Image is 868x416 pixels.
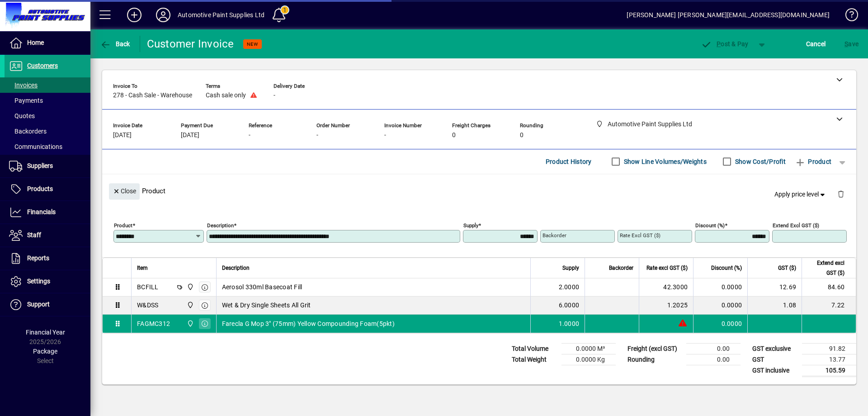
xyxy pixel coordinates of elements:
div: FAGMC312 [137,319,170,328]
span: Settings [27,277,50,285]
td: 0.00 [686,354,741,365]
div: 42.3000 [645,282,688,292]
td: Total Volume [507,343,561,354]
a: Suppliers [5,155,90,177]
span: Automotive Paint Supplies Ltd [184,300,195,310]
span: Home [27,39,44,46]
span: 278 - Cash Sale - Warehouse [113,92,192,99]
span: Support [27,301,50,308]
a: Backorders [5,124,90,139]
a: Staff [5,224,90,247]
span: Rate excl GST ($) [646,263,688,273]
span: Financials [27,208,56,215]
span: Package [33,348,57,355]
app-page-header-button: Close [107,187,142,195]
mat-label: Rate excl GST ($) [620,232,660,239]
a: Settings [5,270,90,293]
span: P [717,40,721,48]
span: Customers [27,62,58,69]
span: Wet & Dry Single Sheets All Grit [222,301,311,310]
span: Aerosol 330ml Basecoat Fill [222,282,302,292]
span: Extend excl GST ($) [807,258,844,278]
td: Freight (excl GST) [623,343,686,354]
span: Close [113,184,136,199]
span: [DATE] [113,132,132,139]
td: GST inclusive [748,365,802,376]
app-page-header-button: Delete [830,190,852,198]
span: [DATE] [181,132,199,139]
span: Reports [27,254,49,262]
span: GST ($) [778,263,796,273]
button: Close [109,183,140,200]
span: - [384,132,386,139]
td: 1.08 [747,296,802,315]
span: Invoices [9,81,38,89]
span: - [274,92,275,99]
span: Back [100,40,130,48]
a: Invoices [5,77,90,93]
mat-label: Product [114,222,132,228]
div: Customer Invoice [147,37,234,51]
span: Staff [27,231,41,239]
a: Support [5,293,90,316]
span: 0 [520,132,524,139]
span: Automotive Paint Supplies Ltd [184,319,195,329]
span: Payments [9,97,43,104]
span: - [316,132,318,139]
td: 0.0000 [693,315,747,333]
div: Product [102,174,856,207]
span: Product History [546,154,592,169]
td: 84.60 [802,278,856,296]
span: Product [795,154,831,169]
mat-label: Description [207,222,234,228]
td: 0.0000 [693,278,747,296]
span: Automotive Paint Supplies Ltd [184,282,195,292]
mat-label: Supply [463,222,478,228]
button: Product History [542,153,595,170]
span: 2.0000 [559,282,580,292]
td: GST exclusive [748,343,802,354]
label: Show Line Volumes/Weights [622,157,707,166]
button: Add [120,7,149,23]
td: 13.77 [802,354,856,365]
span: Communications [9,143,62,150]
td: 91.82 [802,343,856,354]
span: Backorder [609,263,633,273]
td: Total Weight [507,354,561,365]
span: Financial Year [26,329,65,336]
mat-label: Extend excl GST ($) [773,222,819,228]
button: Apply price level [771,186,830,202]
div: Automotive Paint Supplies Ltd [178,8,264,22]
mat-label: Backorder [542,232,566,239]
span: Suppliers [27,162,53,169]
a: Home [5,32,90,54]
span: Item [137,263,148,273]
td: 12.69 [747,278,802,296]
label: Show Cost/Profit [733,157,786,166]
button: Cancel [804,36,828,52]
td: 0.0000 M³ [561,343,616,354]
span: NEW [247,41,258,47]
span: Cash sale only [206,92,246,99]
span: ave [844,37,859,51]
td: 0.00 [686,343,741,354]
app-page-header-button: Back [90,36,140,52]
a: Payments [5,93,90,108]
td: GST [748,354,802,365]
td: 0.0000 [693,296,747,315]
a: Communications [5,139,90,154]
button: Delete [830,183,852,205]
span: Supply [562,263,579,273]
div: [PERSON_NAME] [PERSON_NAME][EMAIL_ADDRESS][DOMAIN_NAME] [627,8,830,22]
button: Save [842,36,861,52]
span: Discount (%) [711,263,742,273]
a: Reports [5,247,90,270]
td: 105.59 [802,365,856,376]
td: 7.22 [802,296,856,315]
a: Products [5,178,90,201]
span: Backorders [9,128,47,135]
button: Post & Pay [697,36,753,52]
a: Knowledge Base [839,2,857,31]
a: Quotes [5,108,90,124]
span: ost & Pay [701,40,749,48]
